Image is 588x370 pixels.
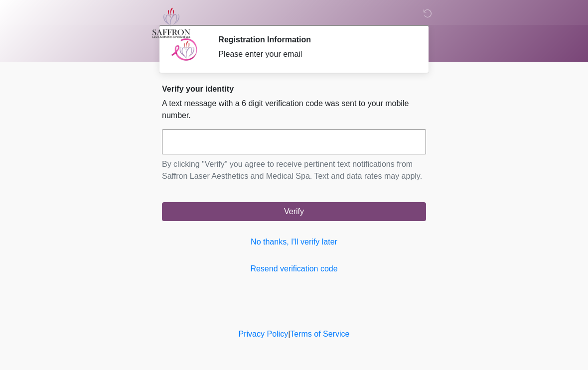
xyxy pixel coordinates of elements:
img: Agent Avatar [169,35,199,65]
a: Privacy Policy [239,330,289,338]
a: No thanks, I'll verify later [162,236,426,248]
button: Verify [162,202,426,221]
div: Please enter your email [218,48,411,60]
p: By clicking "Verify" you agree to receive pertinent text notifications from Saffron Laser Aesthet... [162,158,426,182]
a: Resend verification code [162,263,426,275]
img: Saffron Laser Aesthetics and Medical Spa Logo [152,7,191,38]
a: | [288,330,290,338]
a: Terms of Service [290,330,349,338]
h2: Verify your identity [162,84,426,94]
p: A text message with a 6 digit verification code was sent to your mobile number. [162,98,426,122]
